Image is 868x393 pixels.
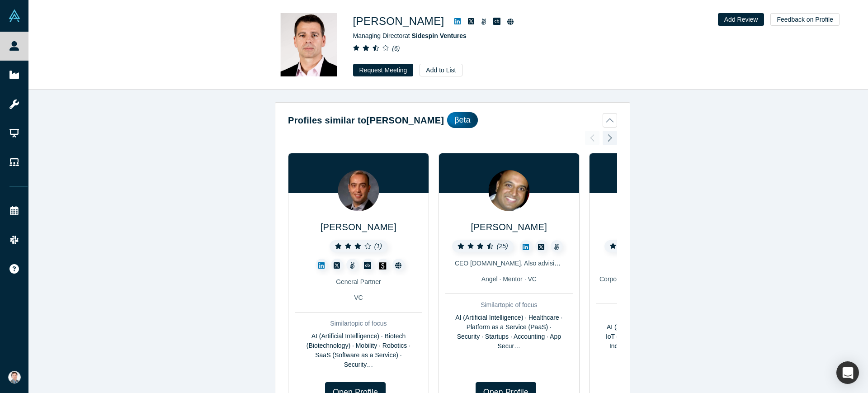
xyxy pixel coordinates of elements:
[374,242,382,250] i: ( 1 )
[295,319,422,328] div: Similar topic of focus
[411,32,466,39] a: Sidespin Ventures
[770,13,840,26] button: Feedback on Profile
[8,371,21,384] img: Andres Valdivieso's Account
[420,64,462,76] button: Add to List
[718,13,764,26] button: Add Review
[338,170,379,211] img: Baris Aksoy's Profile Image
[353,32,467,39] span: Managing Director at
[596,322,723,351] div: AI (Artificial Intelligence) · Enterprise · IoT (Internet of Things) · Smart Cities · Industrial ...
[445,275,573,284] div: Angel · Mentor · VC
[295,293,422,303] div: VC
[596,275,723,294] div: Corporate Innovator · Mentor · Angel · VC · Service Provider
[277,13,340,76] img: Istvan Jonyer's Profile Image
[596,310,723,319] div: Similar topic of focus
[8,9,21,22] img: Alchemist Vault Logo
[488,170,529,211] img: Ben Cherian's Profile Image
[497,242,508,250] i: ( 25 )
[471,222,547,232] a: [PERSON_NAME]
[445,313,573,351] div: AI (Artificial Intelligence) · Healthcare · Platform as a Service (PaaS) · Security · Startups · ...
[321,222,396,232] a: [PERSON_NAME]
[353,64,414,76] button: Request Meeting
[447,112,477,128] div: βeta
[336,278,381,285] span: General Partner
[445,300,573,310] div: Similar topic of focus
[392,45,400,52] i: ( 6 )
[455,260,739,267] span: CEO [DOMAIN_NAME]. Also advising and investing. Previously w/ Red Hat, Inktank, DreamHost, etc.
[353,13,444,29] h1: [PERSON_NAME]
[288,114,444,127] h2: Profiles similar to [PERSON_NAME]
[295,331,422,369] div: AI (Artificial Intelligence) · Biotech (Biotechnology) · Mobility · Robotics · SaaS (Software as ...
[288,112,617,128] button: Profiles similar to[PERSON_NAME]βeta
